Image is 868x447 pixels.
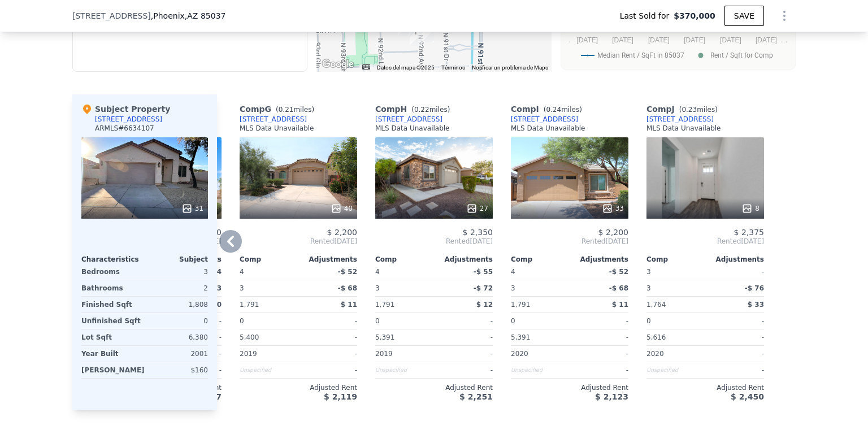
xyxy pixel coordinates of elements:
div: 3 [511,280,567,296]
div: 3 [240,280,296,296]
span: $ 2,251 [459,392,493,401]
div: Subject [145,255,208,264]
div: Adjusted Rent [375,383,493,392]
div: - [708,313,764,329]
div: Unspecified [511,362,567,378]
span: $ 11 [612,301,628,309]
span: Rented [DATE] [240,237,357,246]
span: $ 2,200 [598,228,628,237]
span: 0 [511,317,515,325]
span: $ 33 [748,301,764,309]
span: ( miles) [675,106,722,114]
div: 2020 [511,346,567,362]
div: - [301,346,357,362]
div: Comp H [375,103,454,115]
span: 5,616 [646,333,666,341]
div: [PERSON_NAME] [81,362,145,378]
div: MLS Data Unavailable [646,124,721,133]
span: ( miles) [407,106,454,114]
div: - [436,362,493,378]
div: - [301,329,357,345]
div: Finished Sqft [81,297,142,313]
div: [STREET_ADDRESS] [95,115,162,124]
div: - [572,362,628,378]
a: Abre esta zona en Google Maps (se abre en una nueva ventana) [319,57,357,72]
div: MLS Data Unavailable [240,124,314,133]
span: [STREET_ADDRESS] [72,10,151,21]
span: -$ 52 [609,268,628,276]
span: 0 [240,317,244,325]
span: ( miles) [539,106,587,114]
div: Adjustments [570,255,628,264]
span: $ 2,200 [327,228,357,237]
div: MLS Data Unavailable [511,124,585,133]
span: Last Sold for [620,10,674,21]
text: [DATE] [648,36,670,44]
span: -$ 72 [474,284,493,292]
div: 2019 [375,346,432,362]
div: [STREET_ADDRESS] [375,115,442,124]
span: 1,791 [240,301,259,309]
div: 40 [331,203,353,214]
span: 0 [646,317,651,325]
span: 4 [240,268,244,276]
div: - [436,346,493,362]
div: Bathrooms [81,280,142,296]
text: [DATE] [576,36,598,44]
span: $ 2,123 [595,392,628,401]
text: [DATE] [612,36,633,44]
div: 6,380 [147,329,208,345]
div: 33 [602,203,624,214]
div: $160 [149,362,208,378]
span: 5,391 [375,333,394,341]
div: Adjusted Rent [240,383,357,392]
button: Show Options [773,5,796,27]
div: - [708,264,764,280]
div: 31 [181,203,203,214]
span: Rented [DATE] [375,237,493,246]
div: - [708,329,764,345]
span: -$ 55 [474,268,493,276]
span: $ 12 [476,301,493,309]
button: SAVE [724,6,764,26]
text: Rent / Sqft for Comp [710,51,773,59]
text: … [781,36,788,44]
div: Comp [646,255,705,264]
span: , AZ 85037 [185,11,226,20]
div: 3 [646,280,703,296]
span: 0.23 [682,106,697,114]
span: $ 2,350 [463,228,493,237]
a: [STREET_ADDRESS] [511,115,578,124]
div: Comp [240,255,298,264]
span: ( miles) [271,106,319,114]
span: 0.22 [414,106,429,114]
div: - [301,362,357,378]
span: 5,400 [240,333,259,341]
a: Términos (se abre en una nueva pestaña) [441,64,465,71]
div: - [708,346,764,362]
span: -$ 76 [745,284,764,292]
div: Comp I [511,103,587,115]
div: 0 [147,313,208,329]
span: -$ 68 [609,284,628,292]
div: Adjustments [705,255,764,264]
span: 4 [375,268,380,276]
div: Adjustments [298,255,357,264]
span: 1,791 [511,301,530,309]
a: [STREET_ADDRESS] [646,115,714,124]
div: Subject Property [81,103,170,115]
span: 0 [375,317,380,325]
div: 2020 [646,346,703,362]
span: 1,764 [646,301,666,309]
span: -$ 52 [338,268,357,276]
span: , Phoenix [151,10,226,21]
div: - [572,329,628,345]
div: - [572,346,628,362]
div: 3 [375,280,432,296]
div: - [572,313,628,329]
div: Bedrooms [81,264,142,280]
div: Characteristics [81,255,145,264]
div: 2001 [147,346,208,362]
div: Adjusted Rent [646,383,764,392]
